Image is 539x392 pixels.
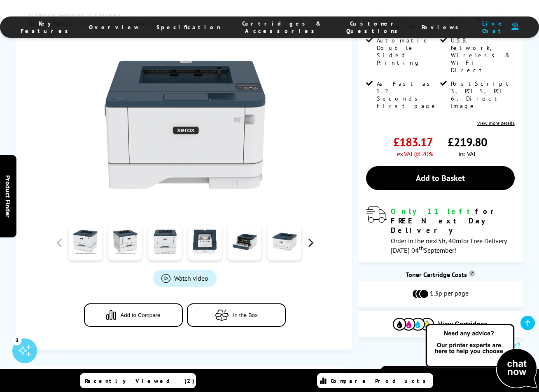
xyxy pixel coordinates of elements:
[451,80,513,110] span: PostScript 3, PCL 5, PCL 6, Direct Image
[89,23,140,31] span: Overview
[343,20,405,35] span: Customer Questions
[4,175,12,217] span: Product Finder
[366,166,515,190] a: Add to Basket
[477,120,515,126] a: View more details
[358,270,523,279] div: Toner Cartridge Costs
[84,303,183,327] button: Add to Compare
[469,270,475,277] sup: Cost per page
[233,312,258,318] span: In the Box
[438,321,488,328] span: View Cartridges
[317,373,433,388] a: Compare Products
[104,44,266,206] img: Xerox B310 + Black Toner Cartridge (3,000 Pages)
[459,150,476,158] span: inc VAT
[393,318,434,331] img: Cartridges
[391,207,475,216] span: Only 11 left
[438,237,461,245] span: 5h, 40m
[391,237,506,254] span: Order in the next for Free Delivery [DATE] 04 September!
[422,23,463,31] span: Reviews
[21,20,72,35] span: Key Features
[511,23,518,31] img: user-headset-duotone.svg
[448,134,487,150] span: £219.80
[393,134,433,150] span: £183.17
[391,207,515,235] div: for FREE Next Day Delivery
[419,244,424,252] sup: th
[479,20,507,35] span: Live Chat
[85,377,195,385] span: Recently Viewed (2)
[80,373,196,388] a: Recently Viewed (2)
[120,312,160,318] span: Add to Compare
[430,289,469,299] span: 1.3p per page
[331,377,430,385] span: Compare Products
[12,336,21,345] div: 3
[364,317,517,331] button: View Cartridges
[377,37,439,66] span: Automatic Double Sided Printing
[424,323,539,390] img: Open Live Chat window
[366,207,515,254] div: modal_delivery
[187,303,286,327] button: In the Box
[237,20,327,35] span: Cartridges & Accessories
[377,80,439,110] span: As Fast as 5.2 Seconds First page
[451,37,513,74] span: USB, Network, Wireless & Wi-Fi Direct
[397,150,433,158] span: ex VAT @ 20%
[174,274,208,282] span: Watch video
[153,270,217,287] a: Product_All_Videos
[156,23,221,31] span: Specification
